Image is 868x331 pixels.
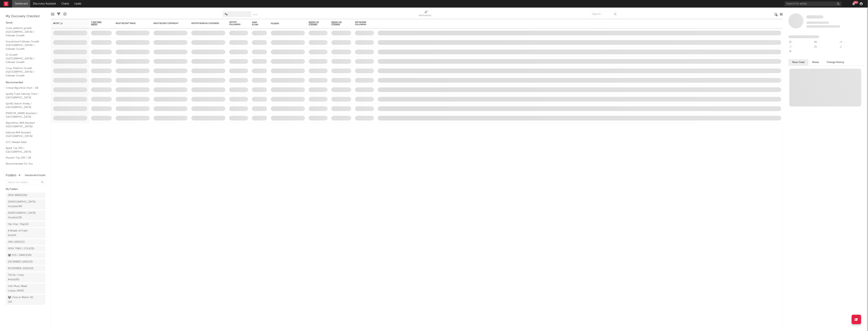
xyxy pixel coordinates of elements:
div: TikTok / Insta Artists ( 89 ) [8,273,35,282]
div: Jump Score [252,21,261,26]
div: Notifications (Artist) [419,9,434,19]
div: 99 + [854,1,858,4]
span: Weekly US Streams [309,21,322,26]
a: DJS / DANCE(26) [6,253,45,258]
button: 99+ [852,2,855,5]
a: Some Artist [806,15,824,19]
a: DECEMBER LEADS(13) [6,259,45,265]
div: JAN LEADS ( 12 ) [8,240,25,244]
a: OCC Newest Adds [6,140,42,144]
a: A Breath of Fresh Eire(14) [6,228,45,238]
div: NOVEMBER LEADS ( 19 ) [8,266,34,271]
div: Ones to Watch (IE) ( 22 ) [8,295,35,304]
div: IRISH TRAD / FOLK ( 35 ) [8,246,34,251]
span: 0 fans last week [806,25,840,28]
a: IG Growth ([GEOGRAPHIC_DATA]) / Follower Growth [6,53,42,64]
a: Irish Music Week Lineup 24(40) [6,284,45,294]
span: Tracking Since: [DATE] [806,22,829,24]
div: Hip-Hop / Rap ( 12 ) [8,222,29,227]
div: -- [789,50,814,54]
a: [PERSON_NAME] Assistant / [GEOGRAPHIC_DATA] [6,111,42,119]
div: IRISH BANDS ( 16 ) [8,193,27,198]
div: -- [839,45,864,50]
div: Most Recent Track [116,22,144,25]
button: Change History [823,59,848,65]
a: IRISH TRAD / FOLK(35) [6,246,45,252]
a: Ones to Watch (IE)(22) [6,295,45,305]
a: Apple Top 200 / [GEOGRAPHIC_DATA] [6,146,42,154]
a: IRISH BANDS(16) [6,193,45,198]
div: Artist [53,22,82,25]
div: [DEMOGRAPHIC_DATA] Vocalists ( 34 ) [8,200,36,209]
div: -- [789,40,814,45]
div: Spotify Monthly Listeners [191,22,220,25]
div: Notifications (Artist) [419,13,434,18]
a: Recommended For You [6,162,42,166]
div: -- [814,40,839,45]
span: 7-Day Fans Added [91,21,106,26]
div: Filters [57,9,60,19]
div: Saved [6,21,45,25]
div: Irish Music Week Lineup 24 ( 40 ) [8,284,35,293]
a: TikTok / Insta Artists(89) [6,272,45,283]
span: Weekly UK Streams [331,21,346,26]
a: Algorithmic A&R Assistant ([GEOGRAPHIC_DATA]) [6,121,42,129]
a: NOVEMBER LEADS(19) [6,266,45,271]
button: News Feed [789,59,809,65]
div: Folders [6,173,16,178]
div: [DEMOGRAPHIC_DATA] Vocalists ( 19 ) [8,211,36,220]
div: My Folders [6,187,45,192]
a: [DEMOGRAPHIC_DATA] Vocalists(34) [6,199,45,209]
a: Spotify Search Virality / [GEOGRAPHIC_DATA] [6,102,42,109]
a: [DEMOGRAPHIC_DATA] Vocalists(19) [6,210,45,221]
div: Recommended [6,80,45,85]
a: Critical Algo/Viral Chart - GB [6,86,42,90]
button: Tracked Artists(287) [25,175,45,176]
a: JAN LEADS(12) [6,239,45,245]
div: Instagram Followers [355,21,368,26]
span: Fans Added by Platform [789,35,819,38]
div: DJS / DANCE ( 26 ) [8,253,32,258]
input: Search for artists [785,2,842,6]
input: Search for folders... [6,180,45,185]
a: Cross-Platform Growth ([GEOGRAPHIC_DATA]) / Follower Growth [6,66,42,78]
a: Soundcloud Follower Growth ([GEOGRAPHIC_DATA]) / Follower Growth [6,40,42,51]
div: Spotify Followers [229,21,242,26]
div: A Breath of Fresh Eire ( 14 ) [8,229,35,238]
div: Most Recent Copyright [153,22,182,25]
div: -- [839,40,864,45]
div: -- [789,45,814,50]
a: Cross-platform growth ([GEOGRAPHIC_DATA]) / Follower Growth [6,26,42,38]
div: A&R Pipeline [63,9,67,19]
a: Spotify Track Velocity Chart / [GEOGRAPHIC_DATA] [6,92,42,100]
a: Hip-Hop / Rap(12) [6,221,45,227]
a: Shazam Top 200 / GB [6,156,42,160]
div: -- [814,45,839,50]
a: Editorial A&R Assistant ([GEOGRAPHIC_DATA]) [6,131,42,138]
button: Notes [809,59,823,65]
div: DECEMBER LEADS ( 13 ) [8,260,33,264]
div: My Discovery Checklist [6,14,45,19]
button: Save [252,14,257,16]
div: Edit Columns [51,9,54,19]
div: Folders [271,23,299,25]
input: Search... [590,11,618,17]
